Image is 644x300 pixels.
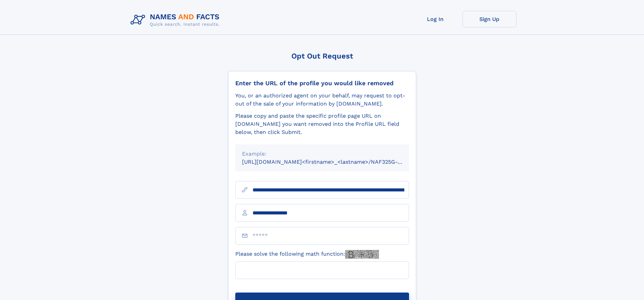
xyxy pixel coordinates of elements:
a: Log In [408,11,462,27]
div: Opt Out Request [228,52,416,60]
div: Example: [242,150,402,158]
a: Sign Up [462,11,517,27]
small: [URL][DOMAIN_NAME]<firstname>_<lastname>/NAF325G-xxxxxxxx [242,159,422,165]
img: Logo Names and Facts [128,11,225,29]
div: Enter the URL of the profile you would like removed [235,79,409,87]
label: Please solve the following math function: [235,250,379,259]
div: You, or an authorized agent on your behalf, may request to opt-out of the sale of your informatio... [235,92,409,108]
div: Please copy and paste the specific profile page URL on [DOMAIN_NAME] you want removed into the Pr... [235,112,409,136]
